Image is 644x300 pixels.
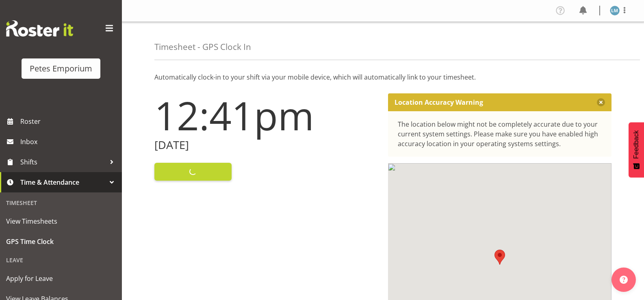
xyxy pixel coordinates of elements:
span: Inbox [20,136,118,148]
p: Automatically clock-in to your shift via your mobile device, which will automatically link to you... [154,72,611,82]
div: Leave [2,252,120,268]
span: Apply for Leave [6,272,116,285]
div: The location below might not be completely accurate due to your current system settings. Please m... [398,119,602,149]
img: lianne-morete5410.jpg [610,6,620,15]
span: Time & Attendance [20,176,106,188]
div: Timesheet [2,194,120,211]
span: View Timesheets [6,215,116,227]
button: Feedback - Show survey [629,122,644,177]
span: GPS Time Clock [6,235,116,248]
a: View Timesheets [2,211,120,231]
span: Feedback [633,130,640,159]
p: Location Accuracy Warning [395,98,483,106]
h1: 12:41pm [154,93,378,137]
button: Close message [597,98,605,106]
h2: [DATE] [154,139,378,151]
a: Apply for Leave [2,268,120,289]
a: GPS Time Clock [2,231,120,252]
span: Roster [20,115,118,127]
img: Rosterit website logo [6,20,73,37]
img: help-xxl-2.png [620,276,628,284]
h4: Timesheet - GPS Clock In [154,42,251,52]
span: Shifts [20,156,106,168]
div: Petes Emporium [30,63,92,75]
